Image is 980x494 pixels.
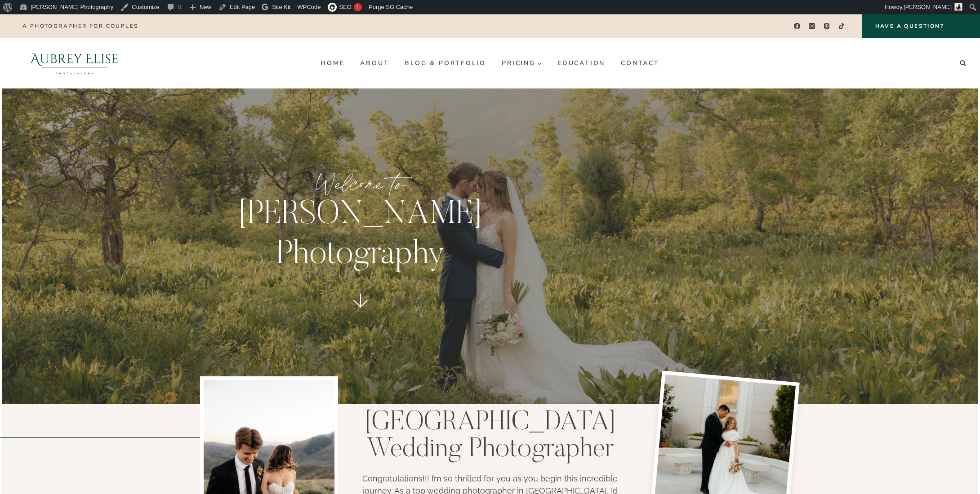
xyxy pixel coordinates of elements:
a: Blog & Portfolio [397,56,494,71]
a: Have a Question? [862,14,980,38]
a: Education [549,56,613,71]
img: Aubrey Elise Photography [11,38,138,88]
a: Pinterest [820,20,833,33]
span: Pricing [502,60,542,66]
a: Instagram [806,20,819,33]
button: View Search Form [957,57,969,70]
a: TikTok [835,20,848,33]
a: Home [313,56,352,71]
span: SEO [339,4,352,10]
p: A photographer for couples [22,23,138,29]
a: Contact [613,56,668,71]
span: Site Kit [272,4,290,10]
h1: [GEOGRAPHIC_DATA] Wedding Photographer [358,410,623,463]
a: Pricing [494,56,550,71]
a: About [352,56,397,71]
a: Facebook [790,20,803,33]
p: [PERSON_NAME] Photography [210,196,511,276]
span: [PERSON_NAME] [904,4,952,10]
p: Welcome to [210,167,511,200]
div: ! [354,3,362,11]
nav: Primary [313,56,667,71]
